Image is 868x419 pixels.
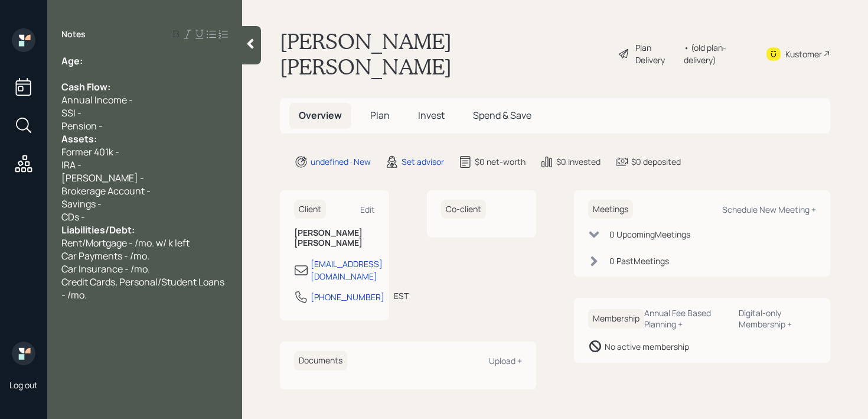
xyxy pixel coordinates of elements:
div: Digital-only Membership + [739,307,816,330]
span: Car Insurance - /mo. [61,262,150,275]
span: Plan [370,109,390,122]
span: Brokerage Account - [61,184,151,197]
span: Rent/Mortgage - /mo. w/ k left [61,236,190,249]
div: $0 deposited [631,155,681,168]
div: Log out [9,379,38,391]
div: Upload + [489,355,522,366]
h1: [PERSON_NAME] [PERSON_NAME] [280,28,608,79]
h6: Meetings [588,200,633,219]
div: [PHONE_NUMBER] [311,291,384,303]
label: Notes [61,28,86,40]
h6: Documents [294,351,347,371]
span: [PERSON_NAME] - [61,171,144,184]
div: 0 Upcoming Meeting s [609,228,690,241]
span: Assets: [61,132,97,145]
div: No active membership [605,340,689,353]
span: Pension - [61,119,103,132]
div: Edit [360,204,375,215]
span: SSI - [61,106,81,119]
span: IRA - [61,158,81,171]
div: EST [394,290,409,302]
span: Liabilities/Debt: [61,223,135,236]
span: Savings - [61,197,102,210]
div: $0 net-worth [475,155,526,168]
div: Kustomer [785,48,822,60]
div: Plan Delivery [635,41,678,66]
span: Former 401k - [61,145,119,158]
div: [EMAIL_ADDRESS][DOMAIN_NAME] [311,258,383,282]
div: undefined · New [311,155,371,168]
div: $0 invested [556,155,601,168]
h6: Membership [588,309,644,329]
span: Credit Cards, Personal/Student Loans - /mo. [61,275,226,301]
h6: Client [294,200,326,219]
div: Set advisor [402,155,444,168]
div: 0 Past Meeting s [609,255,669,267]
div: Schedule New Meeting + [722,204,816,215]
div: • (old plan-delivery) [684,41,751,66]
span: Spend & Save [473,109,531,122]
span: Age: [61,54,83,67]
span: Car Payments - /mo. [61,249,149,262]
span: Overview [299,109,342,122]
h6: Co-client [441,200,486,219]
span: Annual Income - [61,93,133,106]
span: CDs - [61,210,85,223]
h6: [PERSON_NAME] [PERSON_NAME] [294,228,375,248]
span: Cash Flow: [61,80,110,93]
span: Invest [418,109,445,122]
div: Annual Fee Based Planning + [644,307,729,330]
img: retirable_logo.png [12,342,35,365]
